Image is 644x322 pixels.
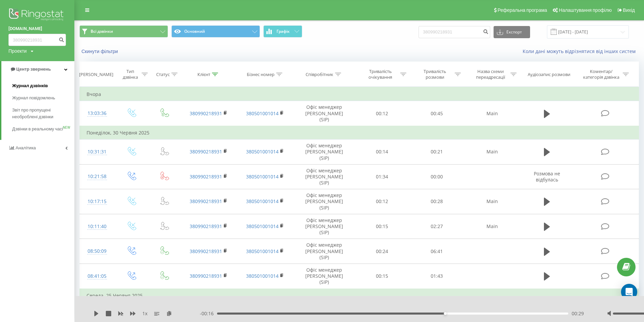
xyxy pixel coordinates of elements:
button: Експорт [494,26,530,38]
span: Всі дзвінки [91,29,113,34]
span: Налаштування профілю [559,7,612,13]
a: 380501001014 [246,248,279,254]
span: Звіт про пропущені необроблені дзвінки [12,107,71,120]
span: Розмова не відбулась [534,170,560,183]
span: - 00:16 [200,310,217,317]
td: Main [464,189,521,214]
a: Журнал дзвінків [12,80,74,92]
div: 10:11:40 [87,220,108,233]
td: 00:00 [409,164,464,189]
div: 10:21:58 [87,170,108,183]
span: Графік [277,29,290,34]
td: 00:12 [355,189,409,214]
td: 00:45 [409,101,464,126]
td: 00:14 [355,140,409,165]
div: Тривалість розмови [417,69,453,80]
td: 06:41 [409,239,464,264]
td: 00:15 [355,214,409,239]
button: Графік [263,25,302,38]
div: Назва схеми переадресації [473,69,509,80]
div: 10:31:31 [87,145,108,158]
a: 380990218931 [190,273,222,279]
input: Пошук за номером [8,34,66,46]
td: 00:15 [355,264,409,289]
a: 380990218931 [190,173,222,180]
div: 13:03:36 [87,107,108,120]
span: 1 x [142,310,147,317]
div: Співробітник [306,72,333,77]
a: 380501001014 [246,173,279,180]
div: Бізнес номер [247,72,275,77]
div: Accessibility label [444,312,447,315]
a: Дзвінки в реальному часіNEW [12,123,74,135]
input: Пошук за номером [419,26,490,38]
td: Офіс менеджер [PERSON_NAME] (SIP) [293,140,355,165]
a: 380990218931 [190,110,222,117]
img: Ringostat logo [8,7,66,24]
td: Main [464,101,521,126]
span: Журнал дзвінків [12,82,48,89]
td: 01:43 [409,264,464,289]
div: [PERSON_NAME] [79,72,113,77]
a: 380990218931 [190,198,222,204]
td: Офіс менеджер [PERSON_NAME] (SIP) [293,189,355,214]
div: Аудіозапис розмови [528,72,570,77]
a: 380990218931 [190,148,222,155]
div: Open Intercom Messenger [621,284,637,300]
td: 00:24 [355,239,409,264]
a: Журнал повідомлень [12,92,74,104]
a: 380501001014 [246,148,279,155]
a: 380501001014 [246,110,279,117]
div: Клієнт [197,72,210,77]
span: Реферальна програма [498,7,547,13]
td: 00:21 [409,140,464,165]
div: Коментар/категорія дзвінка [581,69,621,80]
a: Центр звернень [1,61,74,77]
a: Звіт про пропущені необроблені дзвінки [12,104,74,123]
td: Офіс менеджер [PERSON_NAME] (SIP) [293,101,355,126]
div: Статус [156,72,170,77]
td: 00:12 [355,101,409,126]
td: Офіс менеджер [PERSON_NAME] (SIP) [293,214,355,239]
td: Main [464,140,521,165]
td: 00:28 [409,189,464,214]
a: 380990218931 [190,248,222,254]
div: 08:41:05 [87,270,108,283]
td: Офіс менеджер [PERSON_NAME] (SIP) [293,239,355,264]
span: Аналiтика [16,145,36,150]
div: Проекти [8,48,27,54]
span: Журнал повідомлень [12,95,55,101]
td: Середа, 25 Червня 2025 [80,289,639,302]
div: Тривалість очікування [362,69,399,80]
span: Вихід [623,7,635,13]
a: 380990218931 [190,223,222,229]
td: 02:27 [409,214,464,239]
span: Дзвінки в реальному часі [12,126,63,132]
a: [DOMAIN_NAME] [8,25,66,32]
div: Тип дзвінка [121,69,140,80]
span: Центр звернень [16,67,51,72]
button: Скинути фільтри [79,48,121,54]
td: Офіс менеджер [PERSON_NAME] (SIP) [293,264,355,289]
a: 380501001014 [246,273,279,279]
a: Коли дані можуть відрізнятися вiд інших систем [523,48,639,54]
div: 10:17:15 [87,195,108,208]
span: 00:29 [572,310,584,317]
td: Офіс менеджер [PERSON_NAME] (SIP) [293,164,355,189]
td: 01:34 [355,164,409,189]
a: 380501001014 [246,198,279,204]
div: 08:50:09 [87,245,108,258]
td: Понеділок, 30 Червня 2025 [80,126,639,140]
td: Main [464,214,521,239]
button: Всі дзвінки [79,25,168,38]
button: Основний [171,25,260,38]
a: 380501001014 [246,223,279,229]
td: Вчора [80,88,639,101]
